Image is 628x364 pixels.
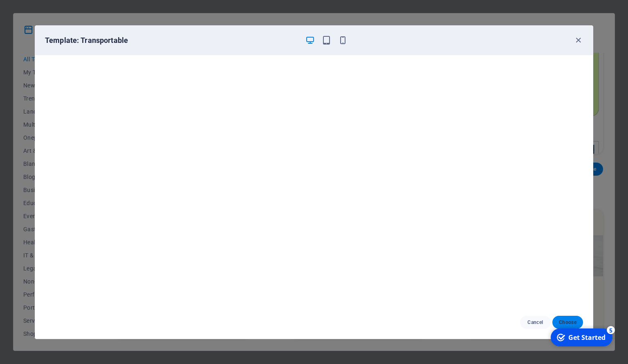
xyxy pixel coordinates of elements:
button: Choose [552,316,583,329]
div: Get Started 5 items remaining, 0% complete [4,3,66,21]
span: Choose [559,319,576,326]
div: Get Started [22,8,59,17]
div: 5 [61,1,69,9]
button: Cancel [520,316,551,329]
h6: Template: Transportable [45,36,298,45]
span: Cancel [527,319,544,326]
